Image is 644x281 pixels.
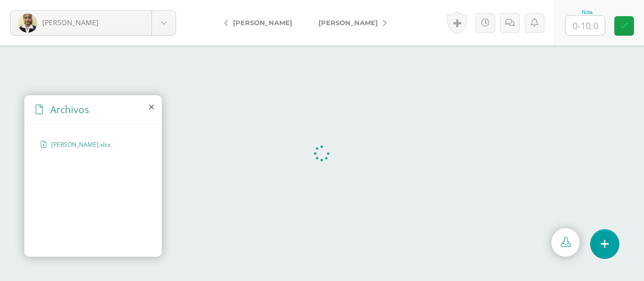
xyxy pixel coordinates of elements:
img: f5f99f5aa9b8f58544bdc5fc2a421cc7.png [18,14,37,33]
input: 0-10.0 [566,16,605,35]
span: [PERSON_NAME] [233,19,292,27]
span: [PERSON_NAME] [42,18,99,27]
a: [PERSON_NAME] [216,11,305,35]
span: Archivos [50,103,89,116]
span: [PERSON_NAME] [318,19,378,27]
span: [PERSON_NAME].xlsx [51,140,134,149]
i: close [149,103,154,111]
a: [PERSON_NAME] [11,11,176,35]
div: Nota [565,10,609,15]
a: [PERSON_NAME] [305,11,394,35]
